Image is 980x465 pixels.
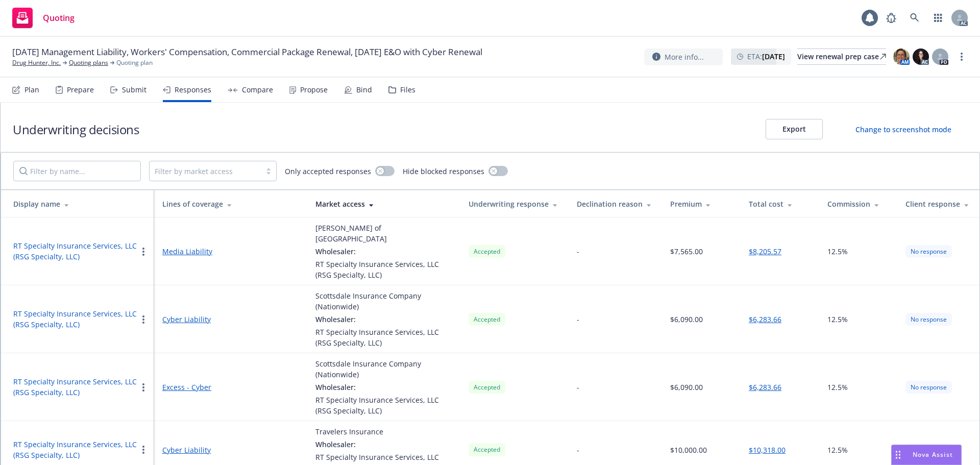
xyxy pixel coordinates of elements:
div: Compare [242,86,273,94]
span: Quoting [43,14,75,22]
div: Wholesaler: [315,439,452,450]
div: Plan [24,86,39,94]
div: No response [905,245,952,258]
div: Bind [356,86,372,94]
div: No response [905,381,952,394]
div: Accepted [469,381,505,394]
span: Only accepted responses [285,166,371,177]
img: photo [913,48,929,65]
div: [PERSON_NAME] of [GEOGRAPHIC_DATA] [315,223,452,244]
div: Submit [122,86,146,94]
div: RT Specialty Insurance Services, LLC (RSG Specialty, LLC) [315,327,452,348]
div: RT Specialty Insurance Services, LLC (RSG Specialty, LLC) [315,259,452,280]
div: Commission [827,199,890,209]
div: Scottsdale Insurance Company (Nationwide) [315,358,452,380]
div: Accepted [469,313,505,326]
div: Travelers Insurance [315,426,452,437]
div: Premium [670,199,732,209]
img: photo [893,48,910,65]
div: Market access [315,199,452,209]
div: Wholesaler: [315,382,452,393]
div: - [577,445,579,455]
button: Nova Assist [891,445,962,465]
strong: [DATE] [762,52,785,61]
button: RT Specialty Insurance Services, LLC (RSG Specialty, LLC) [13,308,137,330]
div: Files [400,86,415,94]
div: Prepare [67,86,94,94]
span: 12.5% [827,445,848,455]
div: $6,090.00 [670,314,703,325]
button: RT Specialty Insurance Services, LLC (RSG Specialty, LLC) [13,240,137,262]
button: Change to screenshot mode [839,119,968,139]
div: Wholesaler: [315,246,452,257]
span: Quoting plan [116,58,153,67]
span: Hide blocked responses [403,166,484,177]
button: $6,283.66 [749,314,781,325]
button: $8,205.57 [749,246,781,257]
div: Propose [300,86,328,94]
div: $10,000.00 [670,445,707,455]
div: No response [905,313,952,326]
div: Change to screenshot mode [855,124,951,135]
span: ETA : [747,51,785,62]
div: Responses [175,86,211,94]
a: Media Liability [162,246,299,257]
span: Nova Assist [913,450,953,459]
div: Underwriting response [469,199,560,209]
div: Accepted [469,245,505,258]
h1: Underwriting decisions [13,121,139,138]
div: Drag to move [892,445,904,464]
input: Filter by name... [13,161,141,181]
button: $10,318.00 [749,445,786,455]
button: $6,283.66 [749,382,781,393]
a: Excess - Cyber [162,382,299,393]
a: Report a Bug [881,8,901,28]
div: No response [905,443,952,456]
button: Export [766,119,823,139]
a: Drug Hunter, Inc. [12,58,61,67]
div: $7,565.00 [670,246,703,257]
button: More info... [644,48,723,65]
span: More info... [665,52,704,62]
a: more [955,51,968,63]
a: Switch app [928,8,948,28]
div: - [577,382,579,393]
a: Cyber Liability [162,445,299,455]
div: Client response [905,199,971,209]
span: 12.5% [827,246,848,257]
div: Lines of coverage [162,199,299,209]
span: 12.5% [827,314,848,325]
button: RT Specialty Insurance Services, LLC (RSG Specialty, LLC) [13,376,137,398]
button: RT Specialty Insurance Services, LLC (RSG Specialty, LLC) [13,439,137,460]
div: RT Specialty Insurance Services, LLC (RSG Specialty, LLC) [315,395,452,416]
div: Display name [13,199,146,209]
a: Quoting plans [69,58,108,67]
div: $6,090.00 [670,382,703,393]
span: [DATE] Management Liability, Workers' Compensation, Commercial Package Renewal, [DATE] E&O with C... [12,46,482,58]
a: Search [904,8,925,28]
div: Wholesaler: [315,314,452,325]
div: - [577,314,579,325]
div: Scottsdale Insurance Company (Nationwide) [315,290,452,312]
span: 12.5% [827,382,848,393]
div: - [577,246,579,257]
div: Total cost [749,199,811,209]
a: Quoting [8,4,79,32]
div: View renewal prep case [797,49,886,64]
div: Declination reason [577,199,654,209]
a: View renewal prep case [797,48,886,65]
a: Cyber Liability [162,314,299,325]
div: Accepted [469,443,505,456]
